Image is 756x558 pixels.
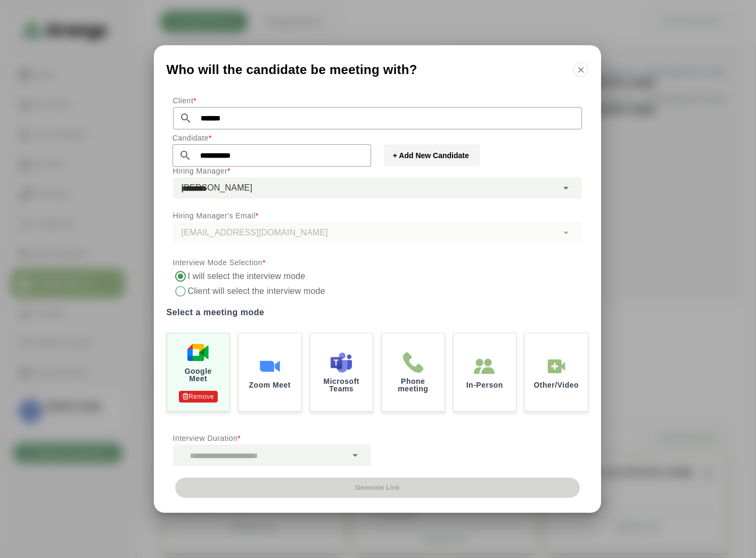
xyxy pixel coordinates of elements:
img: Microsoft Teams [331,352,352,373]
img: Google Meet [187,342,209,363]
p: In-Person [466,381,503,389]
p: Interview Duration [173,432,371,445]
p: Microsoft Teams [319,378,365,392]
img: In-Person [474,356,495,377]
p: Remove Authentication [179,391,218,403]
p: Zoom Meet [249,381,291,389]
img: In-Person [546,356,567,377]
p: Hiring Manager's Email [173,209,582,222]
label: Client will select the interview mode [188,284,327,299]
img: Zoom Meet [259,356,281,377]
span: + Add New Candidate [392,150,469,161]
p: Interview Mode Selection [173,256,582,269]
label: I will select the interview mode [188,269,306,284]
p: Hiring Manager [173,165,582,177]
p: Google Meet [176,367,221,382]
p: Candidate [172,132,371,144]
button: + Add New Candidate [384,144,480,166]
p: Phone meeting [390,378,436,392]
img: Phone meeting [402,352,424,373]
span: Who will the candidate be meeting with? [167,63,417,76]
span: [PERSON_NAME] [182,181,253,195]
label: Select a meeting mode [167,305,588,320]
p: Other/Video [533,381,579,389]
p: Client [173,94,582,107]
